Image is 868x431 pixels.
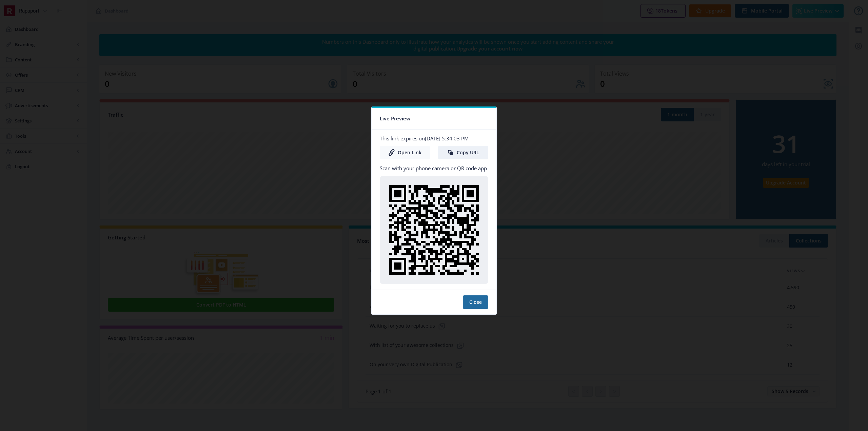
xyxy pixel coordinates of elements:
[425,135,469,142] span: [DATE] 5:34:03 PM
[380,146,430,159] a: Open Link
[463,295,488,309] button: Close
[380,165,488,172] p: Scan with your phone camera or QR code app
[438,146,488,159] button: Copy URL
[380,135,488,142] p: This link expires on
[380,113,410,124] span: Live Preview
